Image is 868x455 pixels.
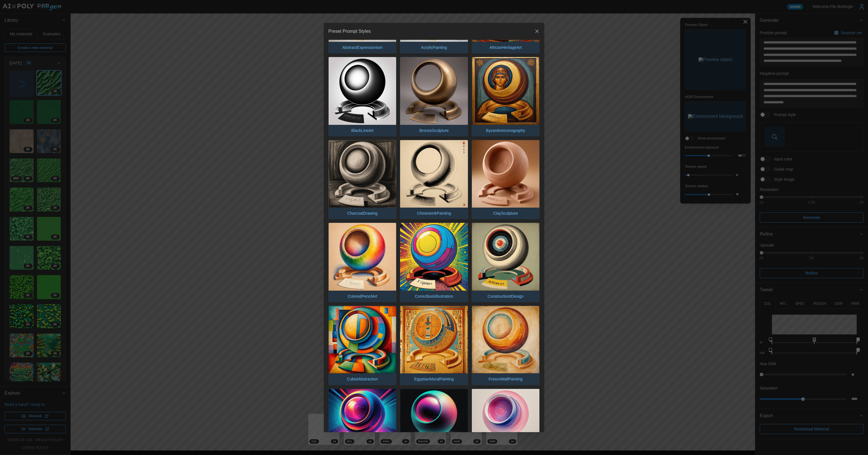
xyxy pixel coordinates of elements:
[472,57,539,125] img: ByzantineIconography.jpg
[472,306,539,373] img: FrescoWallPainting.jpg
[472,140,539,208] img: ClaySculpture.jpg
[344,208,380,219] p: CharcoalDrawing
[329,306,396,373] img: CubistAbstraction.jpg
[400,223,468,302] button: ComicBookIllustration.jpgComicBookIllustration
[416,125,452,136] p: BronzeSculpture
[491,208,521,219] p: ClaySculpture
[329,57,396,125] img: BlackLineArt.jpg
[414,208,454,219] p: ChineseInkPainting
[400,223,468,290] img: ComicBookIllustration.jpg
[486,373,525,385] p: FrescoWallPainting
[485,291,527,302] p: ConstructivistDesign
[348,125,376,136] p: BlackLineArt
[328,29,371,34] h2: Preset Prompt Styles
[345,291,380,302] p: ColoredPencilArt
[472,223,539,290] img: ConstructivistDesign.jpg
[328,306,396,385] button: CubistAbstraction.jpgCubistAbstraction
[483,125,528,136] p: ByzantineIconography
[400,306,468,373] img: EgyptianMuralPainting.jpg
[411,373,457,385] p: EgyptianMuralPainting
[412,291,456,302] p: ComicBookIllustration
[328,57,396,136] button: BlackLineArt.jpgBlackLineArt
[400,140,468,219] button: ChineseInkPainting.jpgChineseInkPainting
[400,57,468,136] button: BronzeSculpture.jpgBronzeSculpture
[472,223,540,302] button: ConstructivistDesign.jpgConstructivistDesign
[487,42,524,53] p: AfricanHeritageArt
[329,223,396,290] img: ColoredPencilArt.jpg
[400,306,468,385] button: EgyptianMuralPainting.jpgEgyptianMuralPainting
[472,306,540,385] button: FrescoWallPainting.jpgFrescoWallPainting
[418,42,450,53] p: AcrylicPainting
[328,223,396,302] button: ColoredPencilArt.jpgColoredPencilArt
[472,140,540,219] button: ClaySculpture.jpgClaySculpture
[328,140,396,219] button: CharcoalDrawing.jpgCharcoalDrawing
[344,373,381,385] p: CubistAbstraction
[400,140,468,208] img: ChineseInkPainting.jpg
[339,42,385,53] p: AbstractExpressionism
[400,57,468,125] img: BronzeSculpture.jpg
[329,140,396,208] img: CharcoalDrawing.jpg
[472,57,540,136] button: ByzantineIconography.jpgByzantineIconography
